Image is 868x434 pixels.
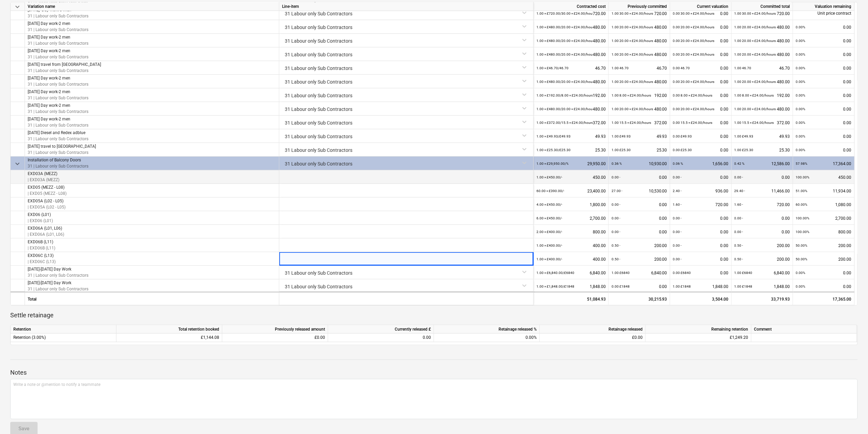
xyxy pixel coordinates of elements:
[793,292,855,305] div: 17,365.00
[536,279,606,293] div: 1,848.00
[28,27,88,32] p: 31 | Labour only Sub Contractors
[734,75,790,89] div: 480.00
[28,95,88,101] p: 31 | Labour only Sub Contractors
[734,134,754,138] small: 1.00 £49.93
[732,2,793,11] div: Committed total
[796,189,808,193] small: 51.00%
[612,25,653,29] small: 1.00 20.00 × £24.00/hours
[673,203,682,206] small: 1.60 -
[734,203,743,206] small: 1.60 -
[734,80,776,84] small: 1.00 20.00 × £24.00/hours
[734,116,790,130] div: 372.00
[28,108,88,114] p: 31 | Labour only Sub Contractors
[536,216,562,220] small: 6.00 × £450.00 / -
[536,211,606,225] div: 2,700.00
[28,198,66,204] p: EXD05A (L02 - L05)
[673,102,729,116] div: 0.00
[536,6,606,20] div: 720.00
[536,203,562,206] small: 4.00 × £450.00 / -
[796,211,852,225] div: 2,700.00
[612,148,631,152] small: 1.00 £25.30
[673,6,729,20] div: 0.00
[796,39,806,43] small: 0.00%
[536,34,606,48] div: 480.00
[734,257,743,261] small: 0.50 -
[673,25,715,29] small: 0.00 20.00 × £24.00/hours
[673,107,715,111] small: 0.00 20.00 × £24.00/hours
[612,266,667,280] div: 6,840.00
[734,6,790,20] div: 720.00
[734,39,776,43] small: 1.00 20.00 × £24.00/hours
[612,6,667,20] div: 720.00
[796,20,852,34] div: 0.00
[734,148,754,152] small: 1.00 £25.30
[612,93,651,97] small: 1.00 8.00 × £24.00/hours
[28,185,67,190] p: EXD05 (MEZZ - L08)
[534,2,609,11] div: Contracted cost
[28,81,88,87] p: 31 | Labour only Sub Contractors
[796,285,806,288] small: 0.00%
[612,66,629,70] small: 1.00 46.70
[734,271,753,275] small: 1.00 £6840
[10,311,858,319] p: Settle retainage
[28,245,55,251] p: | EXD06B (L11)
[796,238,852,252] div: 200.00
[612,170,667,184] div: 0.00
[796,225,852,239] div: 800.00
[612,252,667,266] div: 200.00
[796,143,852,157] div: 0.00
[328,325,434,334] div: Currently released £
[734,266,790,280] div: 6,840.00
[732,292,793,305] div: 33,719.93
[612,61,667,75] div: 46.70
[612,175,620,179] small: 0.00 -
[673,61,729,75] div: 0.00
[536,66,569,70] small: 1.00 × £46.70 / 46.70
[536,162,569,165] small: 1.00 × £29,950.00 / %
[28,286,88,292] p: 31 | Labour only Sub Contractors
[796,216,810,220] small: 100.00%
[11,334,116,342] div: Retention (3.00%)
[796,230,810,234] small: 100.00%
[540,325,646,334] div: Retainage released
[673,157,729,171] div: 1,656.00
[28,231,64,237] p: | EXD06A (L01, L06)
[28,62,101,68] p: [DATE] travel from [GEOGRAPHIC_DATA]
[536,129,606,143] div: 49.93
[28,204,66,210] p: | EXD05A (L02 - L05)
[612,230,620,234] small: 0.00 -
[796,266,852,280] div: 0.00
[673,285,691,288] small: 1.00 £1848
[673,184,729,198] div: 936.00
[834,401,868,434] iframe: Chat Widget
[28,163,88,169] p: 31 | Labour only Sub Contractors
[673,211,729,225] div: 0.00
[28,226,64,231] p: EXD06A (L01, L06)
[612,238,667,252] div: 200.00
[279,2,534,11] div: Line-item
[734,61,790,75] div: 46.70
[28,149,96,155] p: 31 | Labour only Sub Contractors
[673,216,682,220] small: 0.00 -
[612,198,667,212] div: 0.00
[536,257,562,261] small: 1.00 × £400.00 / -
[734,184,790,198] div: 11,466.00
[796,198,852,212] div: 1,080.00
[734,285,753,288] small: 1.00 £1848
[612,203,620,206] small: 0.00 -
[612,47,667,61] div: 480.00
[612,39,653,43] small: 1.00 20.00 × £24.00/hours
[796,252,852,266] div: 200.00
[28,122,88,128] p: 31 | Labour only Sub Contractors
[536,198,606,212] div: 1,800.00
[796,47,852,61] div: 0.00
[536,225,606,239] div: 800.00
[434,325,540,334] div: Retainage released %
[28,253,56,259] p: EXD06C (L13)
[673,238,729,252] div: 0.00
[28,40,88,46] p: 31 | Labour only Sub Contractors
[612,216,620,220] small: 0.00 -
[536,20,606,34] div: 480.00
[536,47,606,61] div: 480.00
